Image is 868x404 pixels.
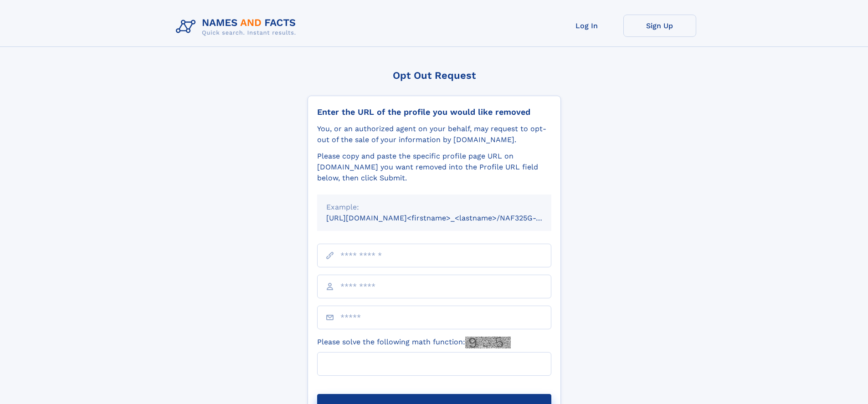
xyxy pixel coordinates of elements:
[317,151,551,184] div: Please copy and paste the specific profile page URL on [DOMAIN_NAME] you want removed into the Pr...
[550,15,623,37] a: Log In
[317,123,551,145] div: You, or an authorized agent on your behalf, may request to opt-out of the sale of your informatio...
[172,15,303,39] img: Logo Names and Facts
[308,70,561,81] div: Opt Out Request
[317,107,551,117] div: Enter the URL of the profile you would like removed
[317,337,511,348] label: Please solve the following math function:
[623,15,696,37] a: Sign Up
[326,202,542,213] div: Example:
[326,214,569,222] small: [URL][DOMAIN_NAME]<firstname>_<lastname>/NAF325G-xxxxxxxx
